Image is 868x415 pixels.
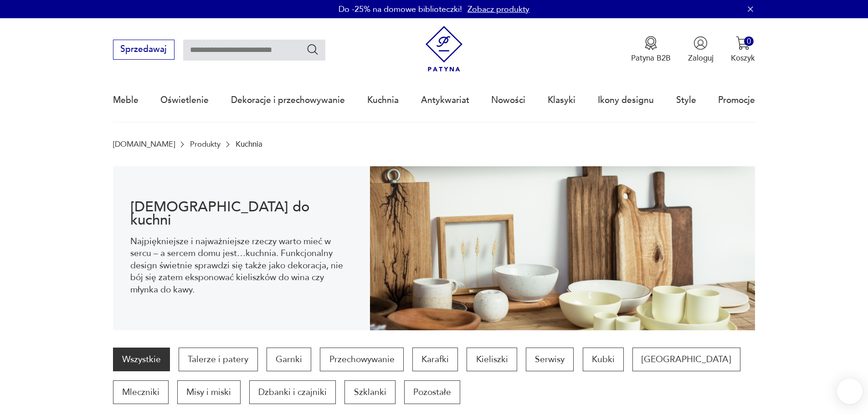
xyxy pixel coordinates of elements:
button: Szukaj [306,43,319,56]
a: Antykwariat [421,79,469,121]
a: Oświetlenie [160,79,209,121]
a: [GEOGRAPHIC_DATA] [632,348,740,371]
h1: [DEMOGRAPHIC_DATA] do kuchni [130,200,352,227]
a: Karafki [412,348,458,371]
a: Talerze i patery [179,348,257,371]
a: Pozostałe [404,380,460,404]
a: Nowości [491,79,525,121]
iframe: Smartsupp widget button [837,379,863,404]
div: 0 [744,36,754,46]
a: Kuchnia [367,79,399,121]
img: Ikona koszyka [736,36,750,50]
img: Ikona medalu [644,36,658,50]
a: Meble [113,79,139,121]
a: Zobacz produkty [467,4,529,15]
button: Sprzedawaj [113,40,175,60]
a: Szklanki [344,380,395,404]
a: Przechowywanie [320,348,403,371]
button: Zaloguj [688,36,714,63]
p: Najpiękniejsze i najważniejsze rzeczy warto mieć w sercu – a sercem domu jest…kuchnia. Funkcjonal... [130,236,352,296]
img: Patyna - sklep z meblami i dekoracjami vintage [421,26,467,72]
p: Patyna B2B [631,53,671,63]
button: 0Koszyk [731,36,755,63]
a: Dekoracje i przechowywanie [231,79,345,121]
a: [DOMAIN_NAME] [113,140,175,149]
a: Kieliszki [467,348,517,371]
a: Serwisy [526,348,574,371]
a: Style [676,79,696,121]
p: Do -25% na domowe biblioteczki! [339,4,462,15]
a: Misy i miski [177,380,240,404]
a: Mleczniki [113,380,169,404]
a: Ikona medaluPatyna B2B [631,36,671,63]
a: Klasyki [548,79,575,121]
a: Kubki [583,348,624,371]
p: Kuchnia [236,140,262,149]
p: Zaloguj [688,53,714,63]
button: Patyna B2B [631,36,671,63]
a: Sprzedawaj [113,46,175,54]
a: Garnki [267,348,311,371]
p: Koszyk [731,53,755,63]
a: Ikony designu [598,79,654,121]
a: Dzbanki i czajniki [249,380,336,404]
a: Produkty [190,140,221,149]
img: Ikonka użytkownika [693,36,708,50]
a: Wszystkie [113,348,170,371]
img: b2f6bfe4a34d2e674d92badc23dc4074.jpg [370,166,755,330]
a: Promocje [718,79,755,121]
